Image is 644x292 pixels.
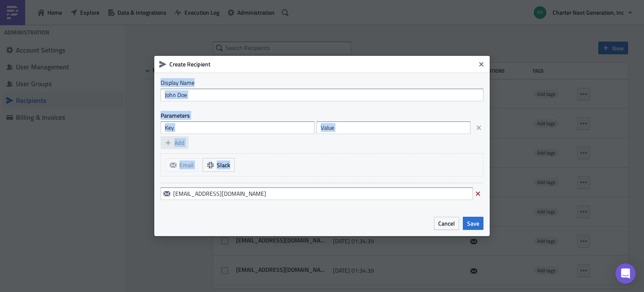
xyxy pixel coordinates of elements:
[165,158,198,172] button: Email
[161,79,483,87] label: Display Name
[161,187,473,200] input: Enter Email address
[179,160,194,169] span: Email
[438,219,455,228] span: Cancel
[161,89,483,101] input: John Doe
[161,108,483,121] div: Parameters
[217,160,230,169] span: Slack
[475,58,488,71] button: Close
[169,61,475,68] h6: Create Recipient
[174,138,184,147] span: Add
[203,158,235,172] button: Slack
[161,121,314,134] input: Key
[434,217,459,230] button: Cancel
[161,136,189,149] button: Add
[615,263,636,284] div: Open Intercom Messenger
[467,219,479,228] span: Save
[463,217,483,230] button: Save
[317,121,470,134] input: Value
